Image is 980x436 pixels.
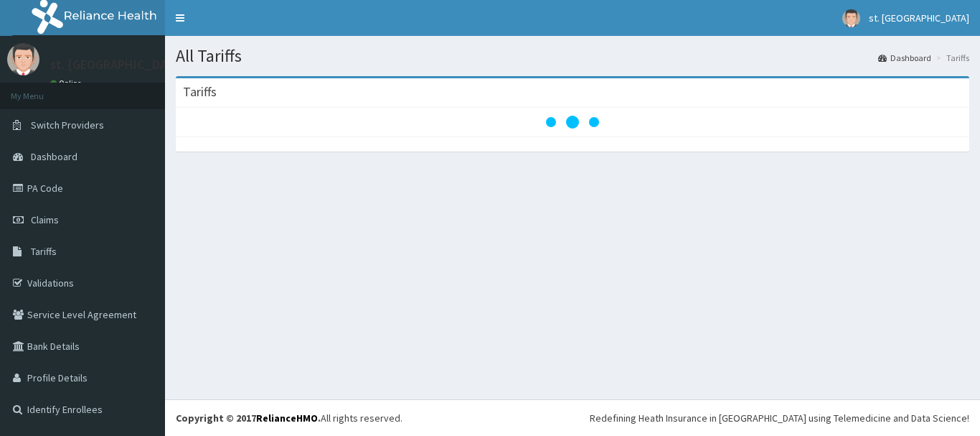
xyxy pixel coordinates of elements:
[878,52,931,64] a: Dashboard
[183,85,217,98] h3: Tariffs
[869,11,969,24] span: st. [GEOGRAPHIC_DATA]
[256,412,318,425] a: RelianceHMO
[176,47,969,65] h1: All Tariffs
[50,58,186,71] p: st. [GEOGRAPHIC_DATA]
[544,93,601,151] svg: audio-loading
[842,9,860,27] img: User Image
[7,43,39,75] img: User Image
[933,52,969,64] li: Tariffs
[165,399,980,436] footer: All rights reserved.
[31,245,57,258] span: Tariffs
[50,78,85,88] a: Online
[176,412,321,425] strong: Copyright © 2017 .
[590,411,969,425] div: Redefining Heath Insurance in [GEOGRAPHIC_DATA] using Telemedicine and Data Science!
[31,150,77,163] span: Dashboard
[31,213,59,226] span: Claims
[31,119,104,131] span: Switch Providers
